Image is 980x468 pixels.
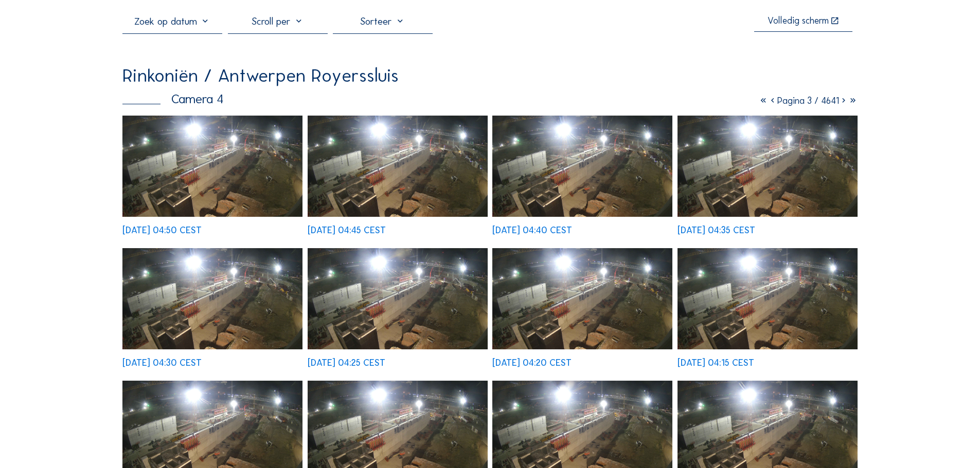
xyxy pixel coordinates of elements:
[122,93,224,106] div: Camera 4
[308,116,488,217] img: image_53782946
[122,248,302,349] img: image_53782887
[308,248,488,349] img: image_53782873
[122,15,222,27] input: Zoek op datum 󰅀
[777,95,839,106] span: Pagina 3 / 4641
[678,226,755,235] div: [DATE] 04:35 CEST
[492,226,572,235] div: [DATE] 04:40 CEST
[678,359,754,368] div: [DATE] 04:15 CEST
[308,359,385,368] div: [DATE] 04:25 CEST
[768,16,829,26] div: Volledig scherm
[122,66,399,85] div: Rinkoniën / Antwerpen Royerssluis
[122,226,202,235] div: [DATE] 04:50 CEST
[122,116,302,217] img: image_53782959
[492,248,672,349] img: image_53782858
[678,116,858,217] img: image_53782908
[492,359,572,368] div: [DATE] 04:20 CEST
[492,116,672,217] img: image_53782925
[122,359,202,368] div: [DATE] 04:30 CEST
[308,226,386,235] div: [DATE] 04:45 CEST
[678,248,858,349] img: image_53782835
